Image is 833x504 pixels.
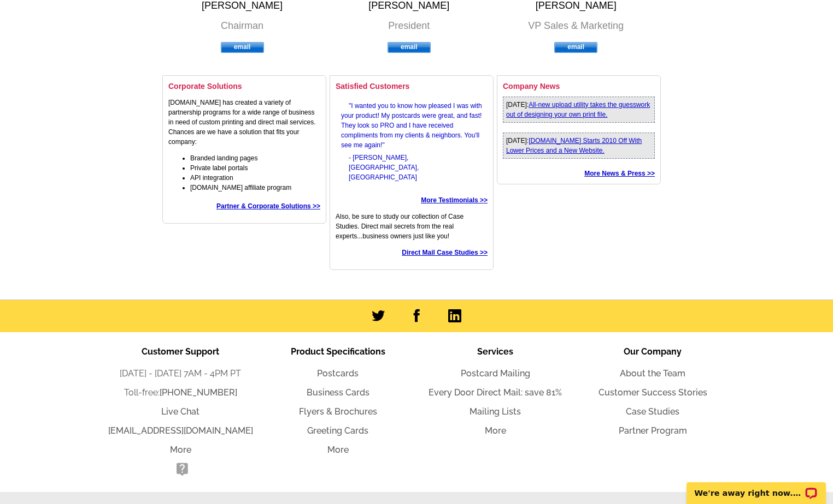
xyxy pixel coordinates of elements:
[554,42,597,53] a: email
[503,97,655,123] div: [DATE]:
[160,387,237,398] a: [PHONE_NUMBER]
[624,346,682,357] span: Our Company
[190,173,320,183] li: API integration
[341,94,482,157] span: "I wanted you to know how pleased I was with your product! My postcards were great, and fast! The...
[216,202,320,210] a: Partner & Corporate Solutions >>
[102,386,259,399] li: Toll-free:
[108,425,253,436] a: [EMAIL_ADDRESS][DOMAIN_NAME]
[102,367,259,380] li: [DATE] - [DATE] 7AM - 4PM PT
[679,470,833,504] iframe: LiveChat chat widget
[336,81,488,91] h3: Satisfied Customers
[470,406,521,417] a: Mailing Lists
[421,196,488,204] a: More Testimonials >>
[626,406,679,417] a: Case Studies
[221,42,264,53] a: email
[477,346,513,357] span: Services
[168,81,320,91] h3: Corporate Solutions
[506,137,642,154] a: [DOMAIN_NAME] Starts 2010 Off With Lower Prices and a New Website.
[341,150,488,190] div: - [PERSON_NAME], [GEOGRAPHIC_DATA], [GEOGRAPHIC_DATA]
[168,98,320,147] p: [DOMAIN_NAME] has created a variety of partnership programs for a wide range of business in need ...
[503,133,655,159] div: [DATE]:
[327,445,349,455] a: More
[190,153,320,163] li: Branded landing pages
[190,163,320,173] li: Private label portals
[142,346,219,357] span: Customer Support
[336,212,488,241] p: Also, be sure to study our collection of Case Studies. Direct mail secrets from the real experts....
[299,406,377,417] a: Flyers & Brochures
[185,19,300,33] span: Chairman
[485,425,506,436] a: More
[161,406,200,417] a: Live Chat
[584,170,655,177] a: More News & Press >>
[506,101,650,118] a: All-new upload utility takes the guesswork out of designing your own print file.
[190,183,320,193] li: [DOMAIN_NAME] affiliate program
[620,368,685,379] a: About the Team
[291,346,385,357] span: Product Specifications
[307,425,368,436] a: Greeting Cards
[461,368,530,379] a: Postcard Mailing
[317,368,359,379] a: Postcards
[351,19,466,33] span: President
[307,387,369,398] a: Business Cards
[619,425,687,436] a: Partner Program
[402,249,488,256] a: Direct Mail Case Studies >>
[170,445,191,455] a: More
[519,19,633,33] span: VP Sales & Marketing
[388,42,431,53] a: email
[429,387,562,398] a: Every Door Direct Mail: save 81%
[503,81,655,91] h3: Company News
[599,387,707,398] a: Customer Success Stories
